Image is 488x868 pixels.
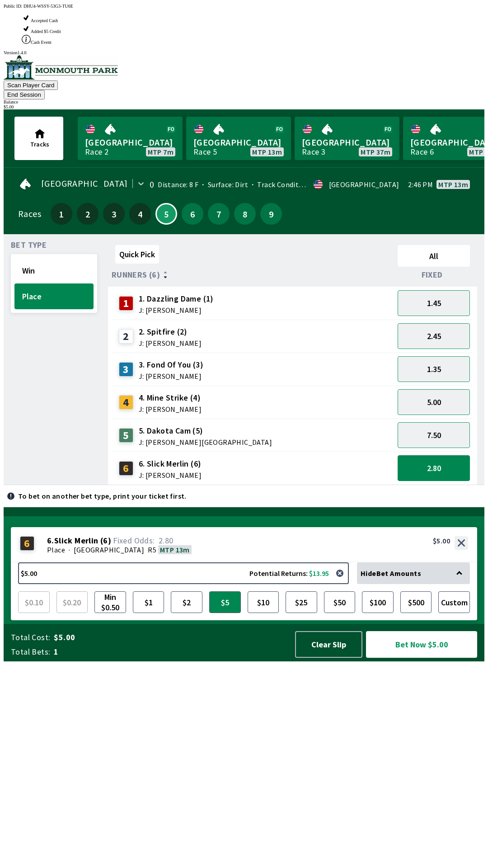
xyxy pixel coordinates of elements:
[14,258,94,283] button: Win
[159,212,174,216] span: 5
[100,536,111,545] span: ( 6 )
[403,594,430,611] span: $500
[361,569,421,578] span: Hide Bet Amounts
[11,646,50,657] span: Total Bets:
[23,4,73,9] span: DHU4-WSSY-53G3-TU6E
[171,591,202,613] button: $2
[260,203,282,225] button: 9
[18,492,187,500] p: To bet on another bet type, print your ticket first.
[364,594,391,611] span: $100
[112,270,394,279] div: Runners (6)
[105,211,122,217] span: 3
[18,210,41,217] div: Races
[398,290,470,316] button: 1.45
[173,594,200,611] span: $2
[74,545,144,554] span: [GEOGRAPHIC_DATA]
[139,340,202,347] span: J: [PERSON_NAME]
[438,591,470,613] button: Custom
[69,545,70,554] span: ·
[4,104,484,109] div: $ 5.00
[11,632,50,643] span: Total Cost:
[79,211,96,217] span: 2
[129,203,151,225] button: 4
[295,631,362,658] button: Clear Slip
[119,296,133,311] div: 1
[362,591,394,613] button: $100
[47,545,65,554] span: Place
[211,594,239,611] span: $5
[14,117,63,160] button: Tracks
[408,181,433,188] span: 2:46 PM
[119,362,133,377] div: 3
[427,430,441,440] span: 7.50
[248,180,328,189] span: Track Condition: Firm
[160,545,190,554] span: MTP 13m
[324,591,356,613] button: $50
[135,594,162,611] span: $1
[119,428,133,443] div: 5
[150,181,154,188] div: 0
[329,181,399,188] div: [GEOGRAPHIC_DATA]
[210,211,227,217] span: 7
[427,298,441,308] span: 1.45
[193,148,217,156] div: Race 5
[94,591,126,613] button: Min $0.50
[427,463,441,473] span: 2.80
[112,271,160,278] span: Runners (6)
[85,137,175,148] span: [GEOGRAPHIC_DATA]
[398,389,470,415] button: 5.00
[303,639,354,650] span: Clear Slip
[184,211,201,217] span: 6
[85,148,108,156] div: Race 2
[139,373,203,380] span: J: [PERSON_NAME]
[236,211,253,217] span: 8
[41,180,128,187] span: [GEOGRAPHIC_DATA]
[209,591,241,613] button: $5
[103,203,125,225] button: 3
[398,356,470,382] button: 1.35
[20,536,34,551] div: 6
[139,359,203,371] span: 3. Fond Of You (3)
[22,291,86,302] span: Place
[398,455,470,481] button: 2.80
[18,562,349,584] button: $5.00Potential Returns: $13.95
[4,50,484,55] div: Version 1.4.0
[53,211,70,217] span: 1
[78,117,183,160] a: [GEOGRAPHIC_DATA]Race 2MTP 7m
[398,245,470,267] button: All
[302,137,392,148] span: [GEOGRAPHIC_DATA]
[54,536,99,545] span: Slick Merlin
[139,392,202,404] span: 4. Mine Strike (4)
[131,211,149,217] span: 4
[361,148,390,156] span: MTP 37m
[4,99,484,104] div: Balance
[438,181,468,188] span: MTP 13m
[410,148,434,156] div: Race 6
[139,406,202,413] span: J: [PERSON_NAME]
[30,140,49,148] span: Tracks
[394,270,474,279] div: Fixed
[433,536,450,545] div: $5.00
[139,425,272,437] span: 5. Dakota Cam (5)
[198,180,248,189] span: Surface: Dirt
[402,251,466,261] span: All
[4,55,118,80] img: venue logo
[139,293,214,305] span: 1. Dazzling Dame (1)
[248,591,279,613] button: $10
[208,203,230,225] button: 7
[97,594,124,611] span: Min $0.50
[54,646,286,657] span: 1
[250,594,277,611] span: $10
[400,591,432,613] button: $500
[441,594,468,611] span: Custom
[155,203,177,225] button: 5
[326,594,353,611] span: $50
[119,395,133,410] div: 4
[51,203,72,225] button: 1
[133,591,164,613] button: $1
[252,148,282,156] span: MTP 13m
[302,148,325,156] div: Race 3
[139,307,214,314] span: J: [PERSON_NAME]
[115,245,159,264] button: Quick Pick
[422,271,443,278] span: Fixed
